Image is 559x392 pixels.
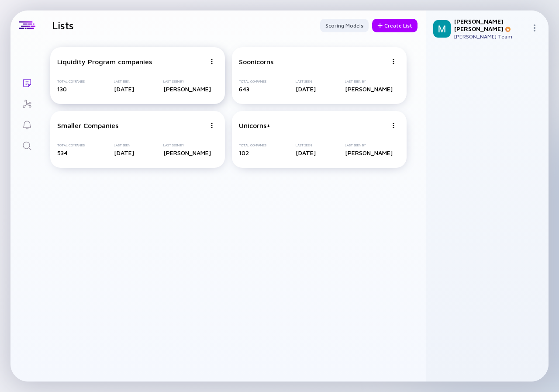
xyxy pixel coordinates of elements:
div: Last Seen [114,80,134,83]
div: Smaller Companies [57,121,118,129]
div: [PERSON_NAME] [345,85,393,93]
div: [DATE] [296,85,316,93]
h1: Lists [52,19,74,31]
span: 102 [239,149,249,156]
button: Create List [372,19,418,32]
div: Total Companies [239,80,266,83]
div: Total Companies [57,80,85,83]
div: Last Seen By [163,143,211,147]
div: Soonicorns [239,58,273,66]
div: Last Seen By [163,80,211,83]
a: Reminders [10,114,43,135]
div: [PERSON_NAME] [163,149,211,156]
img: Menu [391,59,396,64]
div: [PERSON_NAME] [163,85,211,93]
div: [PERSON_NAME] [PERSON_NAME] [454,17,528,32]
div: Liquidity Program companies [57,58,152,66]
a: Investor Map [10,93,43,114]
div: [DATE] [114,85,134,93]
img: Menu [391,123,396,128]
div: Last Seen [296,80,316,83]
div: Total Companies [57,143,85,147]
a: Search [10,135,43,156]
img: Menu [209,123,214,128]
img: Mordechai Profile Picture [433,20,451,38]
div: Unicorns+ [239,121,271,129]
div: [PERSON_NAME] Team [454,33,528,40]
a: Lists [10,72,43,93]
button: Scoring Models [320,19,369,32]
div: Last Seen [296,143,316,147]
div: [DATE] [114,149,134,156]
div: [DATE] [296,149,316,156]
img: Menu [209,59,214,64]
span: 534 [57,149,68,156]
div: Total Companies [239,143,266,147]
span: 643 [239,85,249,93]
div: [PERSON_NAME] [345,149,393,156]
div: Last Seen [114,143,134,147]
div: Last Seen By [345,143,393,147]
span: 130 [57,85,67,93]
div: Last Seen By [345,80,393,83]
img: Menu [531,24,538,31]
